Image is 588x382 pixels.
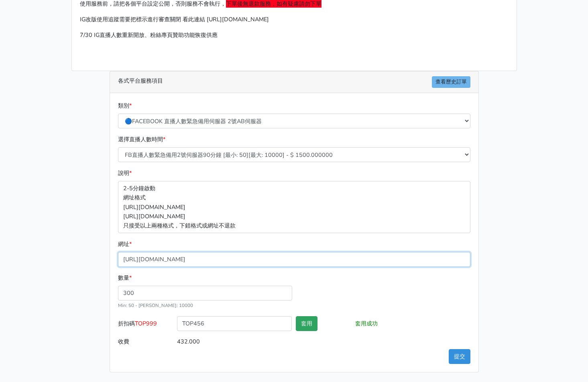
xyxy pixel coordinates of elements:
[296,316,317,331] button: 套用
[80,30,509,40] p: 7/30 IG直播人數重新開放、粉絲專頁贊助功能恢復供應
[135,319,157,327] span: TOP999
[80,15,509,24] p: IG改版使用追蹤需要把標示進行審查關閉 看此連結 [URL][DOMAIN_NAME]
[116,334,175,349] label: 收費
[118,252,470,267] input: 這邊填入網址
[432,76,470,88] a: 查看歷史訂單
[118,273,132,282] label: 數量
[449,349,470,364] button: 提交
[118,169,132,178] label: 說明
[118,101,132,110] label: 類別
[118,135,165,144] label: 選擇直播人數時間
[118,302,193,309] small: Min: 50 - [PERSON_NAME]: 10000
[118,240,132,249] label: 網址
[116,316,175,334] label: 折扣碼
[118,181,470,233] p: 2-5分鐘啟動 網址格式 [URL][DOMAIN_NAME] [URL][DOMAIN_NAME] 只接受以上兩種格式，下錯格式或網址不退款
[110,71,478,93] div: 各式平台服務項目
